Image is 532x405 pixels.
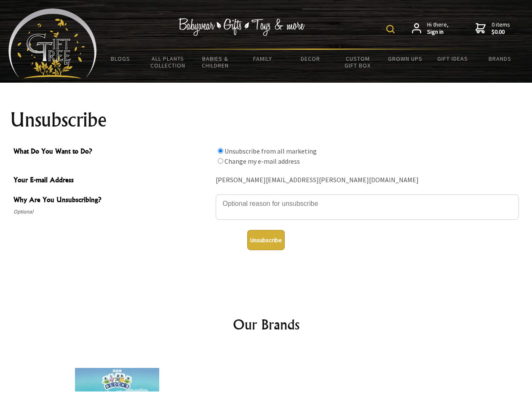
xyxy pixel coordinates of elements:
a: All Plants Collection [144,50,192,74]
a: Babies & Children [192,50,239,74]
label: Unsubscribe from all marketing [225,147,317,155]
a: Family [239,50,287,67]
span: Optional [13,207,211,217]
textarea: Why Are You Unsubscribing? [216,194,519,220]
a: BLOGS [97,50,144,67]
button: Unsubscribe [247,230,285,250]
img: Babywear - Gifts - Toys & more [179,18,305,36]
label: Change my e-mail address [225,157,300,165]
input: What Do You Want to Do? [218,158,223,164]
span: Why Are You Unsubscribing? [13,194,211,207]
a: Custom Gift Box [334,50,382,74]
a: Gift Ideas [429,50,476,67]
span: Your E-mail Address [13,175,211,187]
span: Hi there, [427,21,449,36]
a: Grown Ups [381,50,429,67]
h2: Our Brands [17,314,516,335]
a: Decor [286,50,334,67]
a: 0 items$0.00 [476,21,510,36]
a: Brands [476,50,524,67]
img: Babyware - Gifts - Toys and more... [8,8,97,78]
span: What Do You Want to Do? [13,146,211,158]
input: What Do You Want to Do? [218,148,223,154]
span: 0 items [492,21,510,36]
div: [PERSON_NAME][EMAIL_ADDRESS][PERSON_NAME][DOMAIN_NAME] [216,174,519,187]
strong: $0.00 [492,28,510,36]
a: Hi there,Sign in [412,21,449,36]
strong: Sign in [427,28,449,36]
img: product search [386,25,395,33]
h1: Unsubscribe [10,110,522,130]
